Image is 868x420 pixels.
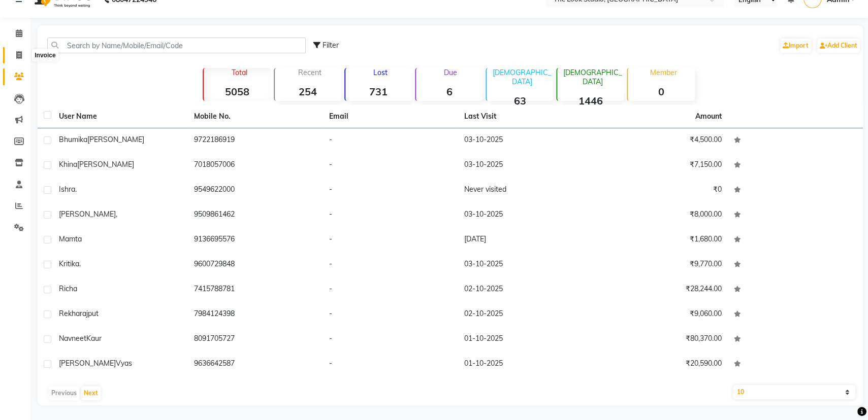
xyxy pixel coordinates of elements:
td: ₹9,060.00 [593,302,728,327]
td: [DATE] [458,228,593,253]
p: [DEMOGRAPHIC_DATA] [491,68,553,86]
span: [PERSON_NAME] [59,209,116,219]
span: richa [59,284,77,293]
td: - [323,302,458,327]
td: ₹0 [593,178,728,203]
p: [DEMOGRAPHIC_DATA] [561,68,624,86]
th: User Name [53,105,188,128]
td: 9636642587 [188,352,323,377]
button: Next [81,386,101,400]
td: 02-10-2025 [458,302,593,327]
span: Navneet [59,334,86,343]
td: 9722186919 [188,128,323,153]
td: 9600729848 [188,253,323,277]
td: ₹9,770.00 [593,253,728,277]
td: - [323,327,458,352]
td: ₹28,244.00 [593,277,728,302]
p: Due [418,68,483,77]
span: kritika [59,259,79,268]
td: 9549622000 [188,178,323,203]
p: Member [632,68,694,77]
td: 9509861462 [188,203,323,228]
span: . [75,185,77,194]
td: ₹1,680.00 [593,228,728,253]
span: Vyas [116,359,132,368]
td: 7415788781 [188,277,323,302]
td: 01-10-2025 [458,352,593,377]
td: ₹80,370.00 [593,327,728,352]
span: . [79,259,81,268]
span: rekha [59,309,80,318]
input: Search by Name/Mobile/Email/Code [47,38,306,53]
span: bhumika [59,135,87,144]
td: - [323,277,458,302]
span: rajput [80,309,99,318]
p: Lost [349,68,412,77]
span: , [116,209,117,219]
td: - [323,253,458,277]
th: Last Visit [458,105,593,128]
td: 9136695576 [188,228,323,253]
td: 03-10-2025 [458,128,593,153]
td: 02-10-2025 [458,277,593,302]
th: Email [323,105,458,128]
span: Khina [59,160,77,169]
div: Invoice [32,49,58,61]
td: 03-10-2025 [458,203,593,228]
span: mamta [59,234,82,243]
td: ₹7,150.00 [593,153,728,178]
span: [PERSON_NAME] [87,135,144,144]
td: - [323,352,458,377]
strong: 5058 [204,85,270,98]
td: - [323,228,458,253]
th: Mobile No. [188,105,323,128]
span: [PERSON_NAME] [59,359,116,368]
td: - [323,203,458,228]
td: - [323,178,458,203]
td: 8091705727 [188,327,323,352]
strong: 6 [416,85,483,98]
td: 7984124398 [188,302,323,327]
td: - [323,153,458,178]
span: Kaur [86,334,102,343]
strong: 254 [275,85,341,98]
td: Never visited [458,178,593,203]
th: Amount [689,105,728,128]
td: 03-10-2025 [458,153,593,178]
a: Import [780,39,811,53]
span: ishra [59,185,75,194]
p: Recent [279,68,341,77]
td: - [323,128,458,153]
td: 01-10-2025 [458,327,593,352]
td: 7018057006 [188,153,323,178]
strong: 731 [345,85,412,98]
strong: 63 [487,94,553,107]
strong: 1446 [557,94,624,107]
a: Add Client [817,39,860,53]
p: Total [208,68,270,77]
td: 03-10-2025 [458,253,593,277]
strong: 0 [628,85,694,98]
span: [PERSON_NAME] [77,160,134,169]
td: ₹4,500.00 [593,128,728,153]
td: ₹8,000.00 [593,203,728,228]
span: Filter [323,41,339,50]
td: ₹20,590.00 [593,352,728,377]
